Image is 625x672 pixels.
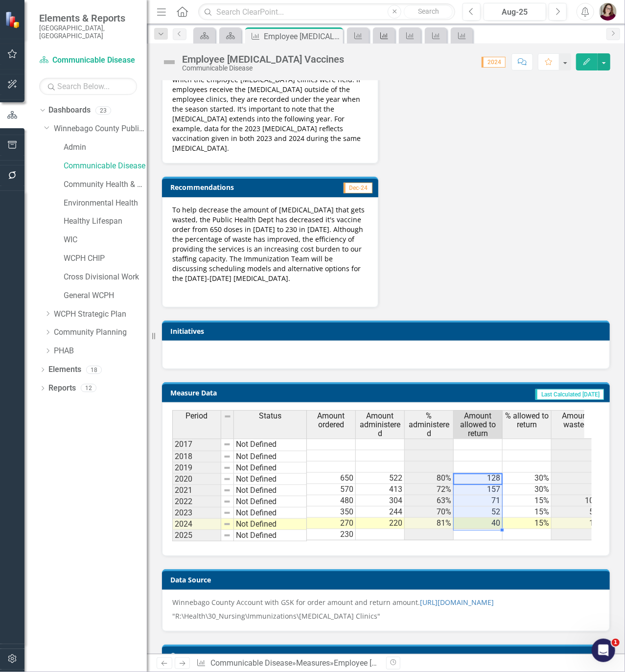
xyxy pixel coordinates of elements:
[307,507,356,518] td: 350
[172,519,221,530] td: 2024
[186,412,208,420] span: Period
[172,451,221,463] td: 2018
[234,451,307,463] td: Not Defined
[334,658,462,668] div: Employee [MEDICAL_DATA] Vaccines
[64,253,147,264] a: WCPH CHIP
[39,78,137,95] input: Search Below...
[307,473,356,484] td: 650
[503,518,552,529] td: 15%
[170,576,605,583] h3: Data Source
[54,346,147,357] a: PHAB
[223,532,231,539] img: 8DAGhfEEPCf229AAAAAElFTkSuQmCC
[418,7,439,15] span: Search
[95,106,111,115] div: 23
[234,439,307,451] td: Not Defined
[234,519,307,530] td: Not Defined
[172,598,600,609] p: Winnebago County Account with GSK for order amount and return amount.
[223,453,231,461] img: 8DAGhfEEPCf229AAAAAElFTkSuQmCC
[554,412,598,429] span: Amount wasted
[172,439,221,451] td: 2017
[223,509,231,517] img: 8DAGhfEEPCf229AAAAAElFTkSuQmCC
[162,54,177,70] img: Not Defined
[54,123,147,135] a: Winnebago County Public Health
[170,389,345,396] h3: Measure Data
[182,65,344,72] div: Communicable Disease
[407,412,451,438] span: % administered
[420,598,494,607] a: [URL][DOMAIN_NAME]
[196,658,378,669] div: » »
[210,658,292,668] a: Communicable Disease
[454,484,503,495] td: 157
[552,473,601,484] td: 0
[234,474,307,485] td: Not Defined
[223,520,231,528] img: 8DAGhfEEPCf229AAAAAElFTkSuQmCC
[309,412,353,429] span: Amount ordered
[48,364,81,375] a: Elements
[172,530,221,541] td: 2025
[172,496,221,508] td: 2022
[456,412,500,438] span: Amount allowed to return
[296,658,330,668] a: Measures
[552,495,601,507] td: 105
[454,518,503,529] td: 40
[39,12,137,24] span: Elements & Reports
[307,484,356,495] td: 570
[172,65,361,153] span: The year represented in the graph indicates the year in which the employee [MEDICAL_DATA] clinics...
[454,473,503,484] td: 128
[223,487,231,494] img: 8DAGhfEEPCf229AAAAAElFTkSuQmCC
[307,495,356,507] td: 480
[198,3,455,21] input: Search ClearPoint...
[172,205,365,283] span: To help decrease the amount of [MEDICAL_DATA] that gets wasted, the Public Health Dept has decrea...
[39,55,137,66] a: Communicable Disease
[170,327,605,335] h3: Initiatives
[234,463,307,474] td: Not Defined
[487,6,543,18] div: Aug-25
[592,639,615,662] iframe: Intercom live chat
[454,495,503,507] td: 71
[64,142,147,153] a: Admin
[81,384,96,393] div: 12
[172,609,600,621] p: "R:\Health\30_Nursing\Immunizations\[MEDICAL_DATA] Clinics"
[405,473,454,484] td: 80%
[223,475,231,483] img: 8DAGhfEEPCf229AAAAAElFTkSuQmCC
[503,484,552,495] td: 30%
[552,507,601,518] td: 54
[224,413,231,420] img: 8DAGhfEEPCf229AAAAAElFTkSuQmCC
[404,5,453,19] button: Search
[54,309,147,320] a: WCPH Strategic Plan
[482,57,506,68] span: 2024
[503,473,552,484] td: 30%
[234,530,307,541] td: Not Defined
[358,412,402,438] span: Amount administered
[234,508,307,519] td: Not Defined
[182,54,344,65] div: Employee [MEDICAL_DATA] Vaccines
[307,518,356,529] td: 270
[599,3,617,21] img: Sarahjean Schluechtermann
[48,383,76,394] a: Reports
[405,518,454,529] td: 81%
[64,272,147,283] a: Cross Divisional Work
[64,198,147,209] a: Environmental Health
[405,484,454,495] td: 72%
[535,389,604,400] span: Last Calculated [DATE]
[64,179,147,190] a: Community Health & Prevention
[170,184,308,191] h3: Recommendations
[172,463,221,474] td: 2019
[259,412,281,420] span: Status
[170,651,605,659] h3: Owner
[356,507,405,518] td: 244
[484,3,546,21] button: Aug-25
[64,161,147,172] a: Communicable Disease
[5,11,22,28] img: ClearPoint Strategy
[307,529,356,540] td: 230
[172,485,221,496] td: 2021
[344,183,372,193] span: Dec-24
[234,496,307,508] td: Not Defined
[172,474,221,485] td: 2020
[223,464,231,472] img: 8DAGhfEEPCf229AAAAAElFTkSuQmCC
[48,105,91,116] a: Dashboards
[234,485,307,496] td: Not Defined
[64,216,147,227] a: Healthy Lifespan
[356,473,405,484] td: 522
[64,290,147,301] a: General WCPH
